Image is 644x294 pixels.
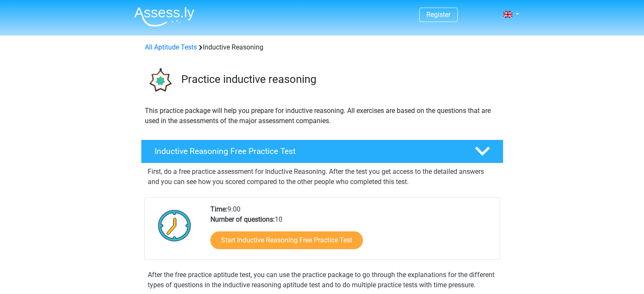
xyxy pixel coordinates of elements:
[145,106,500,126] p: This practice package will help you prepare for inductive reasoning. All exercises are based on t...
[138,140,507,163] a: Inductive Reasoning Free Practice Test
[141,42,503,52] div: Inductive Reasoning
[141,63,177,99] img: inductive reasoning
[210,231,363,249] a: Start Inductive Reasoning Free Practice Test
[148,167,497,187] p: First, do a free practice assessment for Inductive Reasoning. After the test you get access to th...
[426,11,451,19] a: Register
[204,204,499,259] div: 9:00 10
[210,205,227,213] b: Time:
[155,146,461,156] h4: Inductive Reasoning Free Practice Test
[144,270,500,290] div: After the free practice aptitude test, you can use the practice package to go through the explana...
[134,7,194,27] img: Assessly
[181,73,497,86] h3: Practice inductive reasoning
[145,43,197,51] a: All Aptitude Tests
[153,204,196,247] img: Clock
[210,215,275,223] b: Number of questions:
